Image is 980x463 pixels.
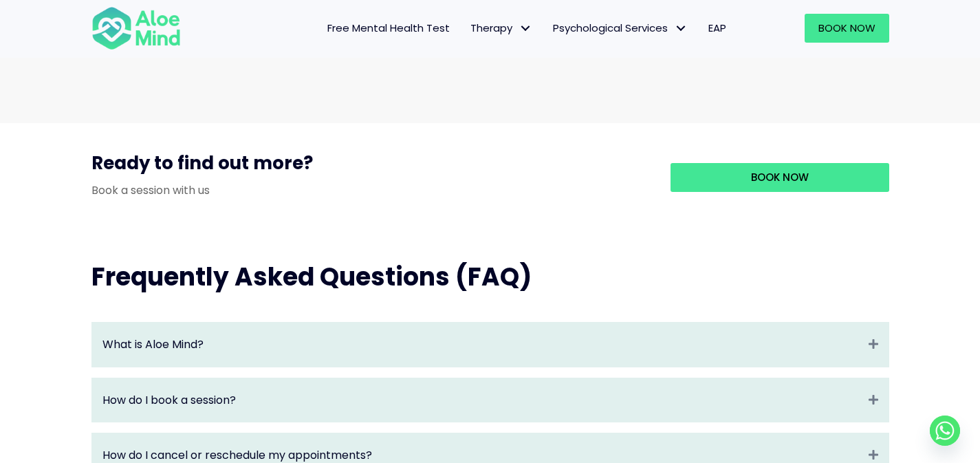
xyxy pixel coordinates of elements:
nav: Menu [199,14,737,43]
p: Book a session with us [91,182,650,198]
span: EAP [708,21,726,35]
a: Whatsapp [930,416,960,446]
a: Book Now [671,163,889,192]
a: Psychological ServicesPsychological Services: submenu [543,14,698,43]
a: Book Now [805,14,889,43]
span: Book Now [818,21,875,35]
span: Frequently Asked Questions (FAQ) [91,259,532,294]
i: Expand [869,336,878,352]
span: Therapy: submenu [516,19,536,39]
a: How do I cancel or reschedule my appointments? [102,447,862,463]
h3: Ready to find out more? [91,151,650,182]
span: Psychological Services [553,21,688,35]
a: Free Mental Health Test [317,14,460,43]
span: Book Now [751,170,809,184]
a: What is Aloe Mind? [102,336,862,352]
i: Expand [869,392,878,408]
span: Therapy [470,21,532,35]
img: Aloe mind Logo [91,6,181,51]
span: Free Mental Health Test [327,21,450,35]
i: Expand [869,447,878,463]
a: EAP [698,14,737,43]
a: How do I book a session? [102,392,862,408]
span: Psychological Services: submenu [671,19,691,39]
a: TherapyTherapy: submenu [460,14,543,43]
